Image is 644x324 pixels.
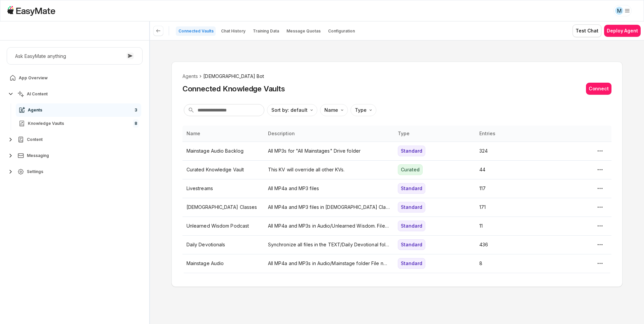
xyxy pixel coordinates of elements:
p: Connected Vaults [178,28,214,34]
p: Daily Devotionals [186,241,260,248]
span: Knowledge Vaults [28,121,64,126]
th: Name [182,126,264,142]
button: Test Chat [573,24,601,37]
p: Livestreams [186,185,260,192]
div: Curated [398,164,423,175]
button: Messaging [7,149,143,162]
div: Standard [398,202,425,213]
p: Mainstage Audio Backlog [186,147,260,155]
span: 8 [133,119,139,128]
span: Messaging [27,153,49,158]
div: Standard [398,183,425,194]
p: All MP4a and MP3 files [268,185,390,192]
p: 11 [479,222,553,230]
span: Agents [28,107,42,113]
p: 117 [479,185,553,192]
button: Sort by: default [267,104,317,116]
p: All MP4a and MP3s in Audio/Unlearned Wisdom. File names must end in ".mp3" or ".mp4a" [268,222,390,230]
p: Unlearned Wisdom Podcast [186,222,260,230]
p: 171 [479,204,553,211]
p: Type [355,106,367,114]
button: Content [7,133,143,146]
span: [DEMOGRAPHIC_DATA] Bot [203,73,264,80]
li: Agents [182,73,198,80]
span: App Overview [19,75,48,81]
button: Name [320,104,348,116]
button: AI Content [7,87,143,101]
button: Connect [586,83,611,95]
p: Message Quotas [286,28,321,34]
div: Standard [398,239,425,250]
p: Chat History [221,28,246,34]
a: Agents3 [16,103,141,117]
th: Description [264,126,394,142]
nav: breadcrumb [182,73,611,80]
p: Name [324,106,338,114]
p: This KV will override all other KVs. [268,166,390,173]
p: 436 [479,241,553,248]
div: M [615,7,623,15]
button: Ask EasyMate anything [7,47,143,65]
th: Type [394,126,475,142]
span: Content [27,137,43,142]
button: Type [351,104,376,116]
th: Entries [475,126,557,142]
div: Standard [398,258,425,269]
p: 44 [479,166,553,173]
p: Configuration [328,28,355,34]
button: Deploy Agent [604,25,641,37]
span: 3 [133,106,139,114]
span: Settings [27,169,43,174]
p: [DEMOGRAPHIC_DATA] Classes [186,204,260,211]
p: Training Data [253,28,279,34]
p: All MP4a and MP3s in Audio/Mainstage folder File names must end in ".mp3" or ".mp4a" [268,260,390,267]
div: Standard [398,221,425,231]
p: Mainstage Audio [186,260,260,267]
div: Standard [398,146,425,156]
button: Settings [7,165,143,178]
a: App Overview [7,71,143,85]
p: 8 [479,260,553,267]
p: Sort by: default [271,106,308,114]
p: All MP4a and MP3 files in [DEMOGRAPHIC_DATA] Classes folder [268,204,390,211]
p: Curated Knowledge Vault [186,166,260,173]
span: AI Content [27,91,48,97]
p: All MP3s for "All Mainstages" Drive folder [268,147,390,155]
p: 324 [479,147,553,155]
h2: Connected Knowledge Vaults [182,84,285,94]
a: Knowledge Vaults8 [16,117,141,130]
p: Synchronize all files in the TEXT/Daily Devotional folder. All file names must end in ".txt" [268,241,390,248]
